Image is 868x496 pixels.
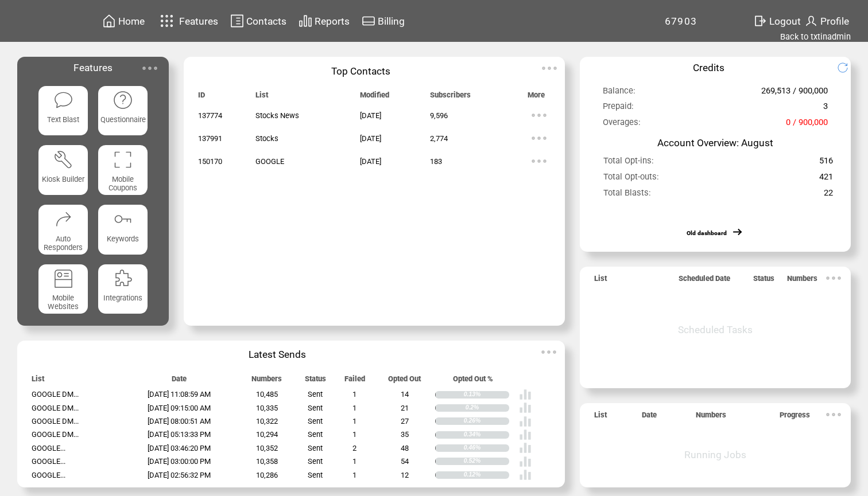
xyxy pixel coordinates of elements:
span: Sent [308,404,323,412]
div: 0.34% [464,431,509,439]
span: Sent [308,417,323,425]
a: Integrations [98,264,148,314]
span: Kiosk Builder [42,175,84,183]
a: Kiosk Builder [38,145,88,195]
img: coupons.svg [113,150,133,170]
span: Date [642,411,657,424]
span: Overages: [603,117,641,132]
span: Modified [360,91,389,104]
span: [DATE] 09:15:00 AM [148,404,211,412]
span: Scheduled Tasks [678,324,753,335]
span: 10,294 [256,430,278,439]
span: 1 [352,417,356,425]
span: 137774 [198,111,222,120]
img: auto-responders.svg [53,209,73,229]
span: Text Blast [47,115,79,124]
img: home.svg [102,14,116,28]
span: 1 [352,457,356,466]
span: 1 [352,430,356,439]
span: Auto Responders [44,235,83,252]
span: Questionnaire [100,115,146,124]
a: Contacts [228,12,288,30]
span: Status [305,374,326,388]
img: poll%20-%20white.svg [519,468,532,481]
span: 27 [401,417,409,425]
span: 14 [401,390,409,399]
img: text-blast.svg [53,90,73,110]
span: Total Opt-outs: [603,171,659,187]
span: Total Blasts: [603,188,651,203]
img: poll%20-%20white.svg [519,401,532,414]
img: profile.svg [804,14,818,28]
img: ellypsis.svg [528,127,551,150]
div: 0.46% [464,444,509,452]
span: [DATE] 03:46:20 PM [148,444,211,452]
a: Old dashboard [687,229,727,237]
span: 10,485 [256,390,278,399]
span: [DATE] [360,134,381,143]
span: List [255,91,268,104]
img: poll%20-%20white.svg [519,455,532,468]
img: ellypsis.svg [822,403,845,426]
span: GOOGLE... [32,457,65,466]
span: GOOGLE [255,157,284,166]
span: [DATE] 05:13:33 PM [148,430,211,439]
a: Back to txtinadmin [780,32,851,42]
span: Features [73,62,113,73]
span: 48 [401,444,409,452]
img: tool%201.svg [53,150,73,170]
span: Running Jobs [684,449,746,460]
div: 0.26% [464,417,509,425]
a: Logout [751,12,803,30]
span: Subscribers [430,91,471,104]
img: poll%20-%20white.svg [519,428,532,441]
span: Numbers [787,274,817,288]
span: 10,352 [256,444,278,452]
span: Numbers [696,411,726,424]
a: Mobile Websites [38,264,88,314]
span: 1 [352,404,356,412]
span: Scheduled Date [679,274,730,288]
span: Stocks News [255,111,299,120]
img: keywords.svg [113,209,133,229]
span: Opted Out % [453,374,493,388]
img: questionnaire.svg [113,90,133,110]
a: Home [100,12,146,30]
span: 421 [819,171,833,187]
span: Integrations [103,294,142,302]
span: [DATE] 11:08:59 AM [148,390,211,399]
span: Total Opt-ins: [603,155,654,171]
span: List [594,411,607,424]
span: ID [198,91,205,104]
a: Questionnaire [98,86,148,136]
img: ellypsis.svg [138,57,161,80]
img: refresh.png [837,62,857,73]
img: ellypsis.svg [537,341,560,364]
span: GOOGLE DM... [32,417,79,425]
span: Logout [769,15,801,27]
span: Failed [344,374,365,388]
span: 9,596 [430,111,448,120]
span: GOOGLE DM... [32,390,79,399]
span: [DATE] 02:56:32 PM [148,471,211,479]
span: Prepaid: [603,101,634,116]
a: Features [155,10,220,32]
a: Text Blast [38,86,88,136]
span: 269,513 / 900,000 [761,85,828,101]
a: Reports [297,12,351,30]
span: 35 [401,430,409,439]
img: contacts.svg [230,14,244,28]
span: Stocks [255,134,278,143]
span: GOOGLE DM... [32,404,79,412]
span: Home [118,15,145,27]
span: Sent [308,444,323,452]
span: Latest Sends [249,349,306,360]
span: Profile [820,15,849,27]
a: Profile [803,12,851,30]
span: Contacts [246,15,286,27]
a: Billing [360,12,406,30]
span: Opted Out [388,374,421,388]
a: Keywords [98,205,148,255]
span: Keywords [107,235,139,243]
span: Sent [308,471,323,479]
